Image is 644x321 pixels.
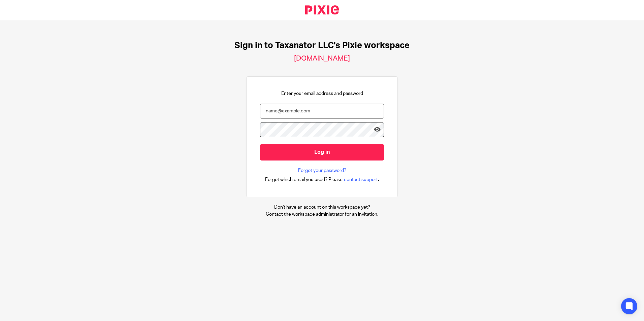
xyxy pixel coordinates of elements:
[294,54,350,63] h2: [DOMAIN_NAME]
[281,90,363,97] p: Enter your email address and password
[266,211,378,218] p: Contact the workspace administrator for an invitation.
[260,144,384,160] input: Log in
[260,104,384,119] input: name@example.com
[265,176,343,183] span: Forgot which email you used? Please
[298,167,346,174] a: Forgot your password?
[344,176,378,183] span: contact support
[265,176,379,183] div: .
[234,40,410,51] h1: Sign in to Taxanator LLC's Pixie workspace
[266,204,378,211] p: Don't have an account on this workspace yet?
